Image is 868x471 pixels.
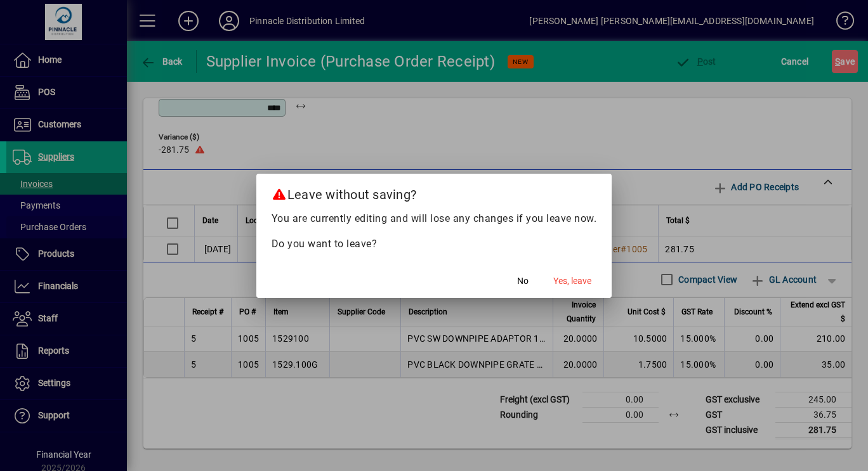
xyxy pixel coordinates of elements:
[256,174,612,210] h2: Leave without saving?
[272,211,597,226] p: You are currently editing and will lose any changes if you leave now.
[517,274,529,288] span: No
[503,270,543,293] button: No
[272,236,597,252] p: Do you want to leave?
[553,274,591,288] span: Yes, leave
[548,270,596,293] button: Yes, leave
